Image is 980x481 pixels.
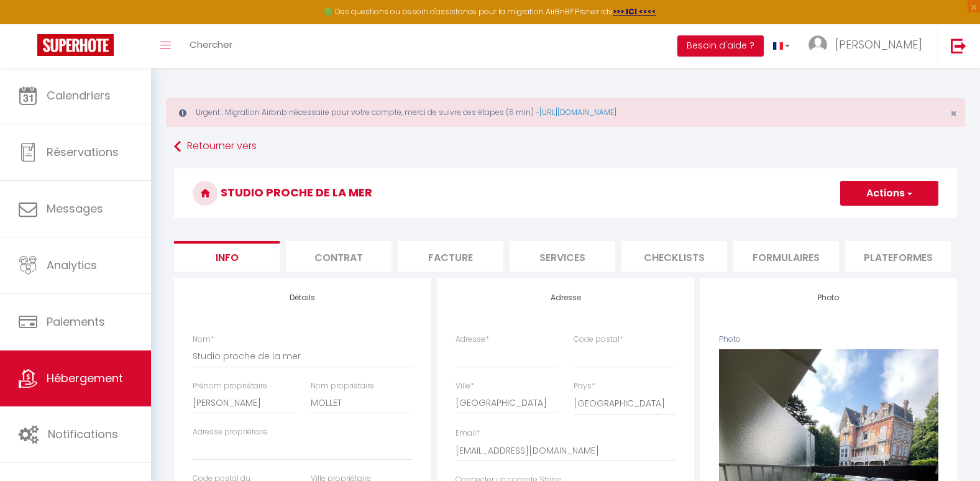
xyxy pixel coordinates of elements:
[193,426,268,438] label: Adresse propriétaire
[37,34,114,56] img: Super Booking
[574,334,623,346] label: Code postal
[47,144,119,160] span: Réservations
[621,241,727,272] li: Checklists
[47,257,97,273] span: Analytics
[48,426,118,442] span: Notifications
[456,293,675,302] h4: Adresse
[174,168,957,218] h3: Studio proche de la mer
[456,380,474,392] label: Ville
[47,201,103,216] span: Messages
[193,293,412,302] h4: Détails
[677,35,764,57] button: Besoin d'aide ?
[574,380,595,392] label: Pays
[845,241,951,272] li: Plateformes
[799,24,938,68] a: ... [PERSON_NAME]
[286,241,392,272] li: Contrat
[190,38,232,51] span: Chercher
[835,37,922,52] span: [PERSON_NAME]
[510,241,615,272] li: Services
[47,370,123,386] span: Hébergement
[539,107,616,117] a: [URL][DOMAIN_NAME]
[840,181,938,206] button: Actions
[456,428,480,439] label: Email
[951,38,966,53] img: logout
[193,334,214,346] label: Nom
[733,241,839,272] li: Formulaires
[174,241,280,272] li: Info
[166,98,965,127] div: Urgent : Migration Airbnb nécessaire pour votre compte, merci de suivre ces étapes (5 min) -
[808,35,827,54] img: ...
[456,334,489,346] label: Adresse
[950,108,957,119] button: Close
[47,314,105,329] span: Paiements
[719,293,938,302] h4: Photo
[47,88,111,103] span: Calendriers
[193,380,267,392] label: Prénom propriétaire
[719,334,741,346] label: Photo
[613,6,656,17] a: >>> ICI <<<<
[180,24,242,68] a: Chercher
[311,380,374,392] label: Nom propriétaire
[398,241,503,272] li: Facture
[174,135,957,158] a: Retourner vers
[950,106,957,121] span: ×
